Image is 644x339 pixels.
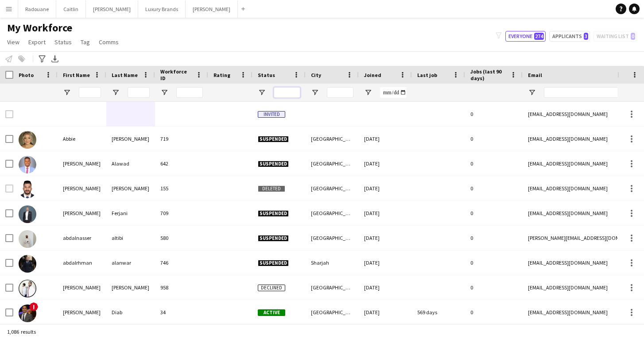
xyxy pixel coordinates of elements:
span: Rating [213,72,230,78]
input: City Filter Input [327,87,353,98]
div: [PERSON_NAME] [58,151,106,176]
div: 0 [465,275,523,300]
span: Suspended [258,210,289,217]
div: alanwar [106,250,155,275]
span: First Name [63,72,90,78]
span: Comms [99,38,119,46]
div: [PERSON_NAME] [58,176,106,200]
div: [PERSON_NAME] [106,127,155,151]
div: [PERSON_NAME] [58,275,106,300]
img: Abdel Jaleel Elsharief [19,280,36,297]
div: Ferjani [106,201,155,225]
span: Last job [417,72,437,78]
span: Suspended [258,161,289,167]
span: Invited [258,111,285,118]
div: [GEOGRAPHIC_DATA] [306,151,359,176]
div: [PERSON_NAME] [106,275,155,300]
div: [DATE] [359,250,412,275]
div: [GEOGRAPHIC_DATA] [306,300,359,324]
div: 155 [155,176,208,200]
button: Radouane [18,0,56,18]
img: Abbie Fisher [19,131,36,149]
span: Suspended [258,260,289,266]
input: Workforce ID Filter Input [176,87,203,98]
span: Suspended [258,235,289,242]
div: [DATE] [359,275,412,300]
span: Status [54,38,72,46]
div: 0 [465,151,523,176]
span: Joined [364,72,381,78]
div: 0 [465,226,523,250]
a: View [4,36,23,48]
div: Alawad [106,151,155,176]
input: Row Selection is disabled for this row (unchecked) [5,110,13,118]
span: Status [258,72,275,78]
span: 274 [534,33,544,40]
a: Status [51,36,75,48]
button: Applicants3 [549,31,590,42]
div: Sharjah [306,250,359,275]
input: First Name Filter Input [79,87,101,98]
span: Workforce ID [160,68,192,81]
div: Diab [106,300,155,324]
span: Email [528,72,542,78]
div: 746 [155,250,208,275]
div: [DATE] [359,226,412,250]
div: [DATE] [359,300,412,324]
div: 34 [155,300,208,324]
span: Photo [19,72,34,78]
app-action-btn: Advanced filters [37,54,47,64]
input: Last Name Filter Input [128,87,150,98]
div: 0 [465,127,523,151]
button: Open Filter Menu [311,89,319,96]
div: [DATE] [359,176,412,200]
div: 719 [155,127,208,151]
button: Open Filter Menu [528,89,536,96]
button: [PERSON_NAME] [86,0,138,18]
div: [GEOGRAPHIC_DATA] [306,201,359,225]
a: Export [25,36,49,48]
div: 0 [465,176,523,200]
div: [PERSON_NAME] [58,201,106,225]
a: Tag [77,36,93,48]
button: Open Filter Menu [160,89,168,96]
button: Open Filter Menu [63,89,71,96]
div: 0 [465,102,523,126]
input: Status Filter Input [274,87,300,98]
div: [DATE] [359,151,412,176]
div: [DATE] [359,127,412,151]
div: 0 [465,250,523,275]
button: Open Filter Menu [112,89,120,96]
button: Caitlin [56,0,86,18]
span: ! [29,302,38,311]
div: 0 [465,300,523,324]
img: abdalnasser altibi [19,230,36,248]
div: 0 [465,201,523,225]
app-action-btn: Export XLSX [50,54,60,64]
span: Suspended [258,136,289,143]
span: View [7,38,19,46]
a: Comms [95,36,122,48]
span: Jobs (last 90 days) [470,68,507,81]
input: Joined Filter Input [380,87,407,98]
span: City [311,72,321,78]
div: [GEOGRAPHIC_DATA] [306,176,359,200]
span: Tag [81,38,90,46]
span: Active [258,309,285,316]
input: Row Selection is disabled for this row (unchecked) [5,185,13,193]
div: abdalrhman [58,250,106,275]
div: altibi [106,226,155,250]
img: abdalrhman alanwar [19,255,36,273]
div: [GEOGRAPHIC_DATA] [306,127,359,151]
div: 709 [155,201,208,225]
div: [GEOGRAPHIC_DATA] [306,275,359,300]
span: 3 [584,33,588,40]
button: Open Filter Menu [258,89,266,96]
span: Last Name [112,72,138,78]
div: 569 days [412,300,465,324]
div: [GEOGRAPHIC_DATA] [306,226,359,250]
div: 580 [155,226,208,250]
div: [DATE] [359,201,412,225]
img: Abdallah Abu Naim [19,181,36,198]
button: [PERSON_NAME] [186,0,238,18]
